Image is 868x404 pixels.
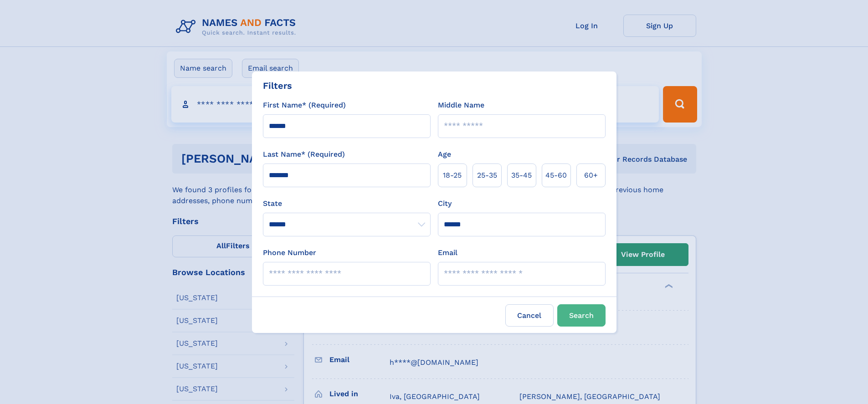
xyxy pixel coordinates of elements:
[438,247,457,258] label: Email
[263,100,346,111] label: First Name* (Required)
[477,170,497,181] span: 25‑35
[263,198,431,209] label: State
[584,170,598,181] span: 60+
[263,149,345,160] label: Last Name* (Required)
[443,170,462,181] span: 18‑25
[511,170,532,181] span: 35‑45
[438,198,452,209] label: City
[545,170,567,181] span: 45‑60
[505,304,554,327] label: Cancel
[438,100,484,111] label: Middle Name
[557,304,606,327] button: Search
[263,247,316,258] label: Phone Number
[438,149,451,160] label: Age
[263,79,292,92] div: Filters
